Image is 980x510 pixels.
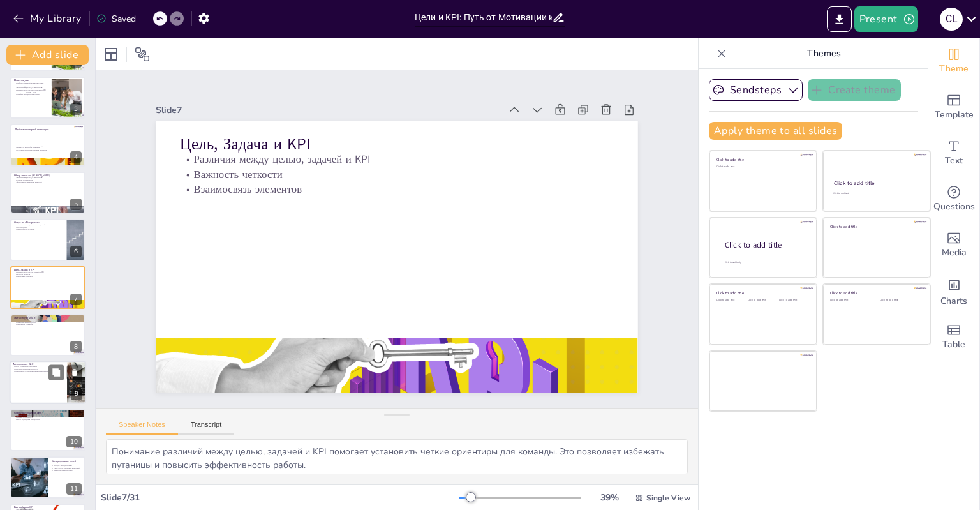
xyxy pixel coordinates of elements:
[106,421,178,435] button: Speaker Notes
[725,261,805,264] div: Click to add body
[732,38,916,69] p: Themes
[716,165,808,169] div: Click to add text
[14,89,48,91] p: Различия между целями, задачами и KPI
[14,91,48,94] p: Методологии SMART и OKR
[52,467,82,469] p: Связь между стратегией и тактикой
[14,94,48,96] p: Практика каскадирования целей
[10,314,85,356] div: 8
[106,439,688,474] textarea: Понимание различий между целью, задачей и KPI помогает установить четкие ориентиры для команды. Э...
[14,321,82,324] p: Преимущества методологии
[14,271,82,274] p: Различия между целью, задачей и KPI
[66,436,82,447] div: 10
[14,506,82,509] p: Как выбирать KPI
[222,85,625,275] p: Важность четкости
[880,299,920,302] div: Click to add text
[14,418,82,421] p: Выбор подходящей методологии
[70,294,82,305] div: 7
[228,71,631,261] p: Различия между целью, задачей и KPI
[748,299,776,302] div: Click to add text
[945,154,963,168] span: Text
[10,361,86,404] div: 9
[10,456,85,499] div: 11
[939,62,969,76] span: Theme
[940,8,963,31] div: C L
[71,389,82,400] div: 9
[6,45,89,65] button: Add slide
[834,179,919,187] div: Click to add title
[14,82,48,86] p: Проблема неверной мотивации может снизить продуктивность
[830,299,870,302] div: Click to add text
[928,268,979,314] div: Add charts and graphs
[14,319,82,321] p: Критерии SMART
[935,108,974,122] span: Template
[709,79,803,101] button: Sendsteps
[15,149,79,152] p: Создание системы поддержки мотивации
[70,246,82,257] div: 6
[233,54,638,251] p: Цель, Задача и KPI
[928,130,979,176] div: Add text boxes
[70,199,82,210] div: 5
[13,368,63,371] p: Прозрачность и вовлеченность
[14,79,48,82] p: Повестка дня
[13,370,63,373] p: Применение в стратегическом планировании
[14,223,63,226] p: Четкие схемы «задача-вознаграждение»
[52,469,82,472] p: Важность обратной связи
[14,176,82,179] p: Типы мотивации по [PERSON_NAME]
[833,192,918,195] div: Click to add text
[646,493,690,503] span: Single View
[716,299,745,302] div: Click to add text
[854,6,918,32] button: Present
[709,122,842,140] button: Apply theme to all slides
[942,338,965,352] span: Table
[928,38,979,84] div: Change the overall theme
[216,98,618,289] p: Взаимосвязь элементов
[10,172,85,214] div: 5
[725,240,806,251] div: Click to add title
[10,409,85,451] div: 10
[66,483,82,495] div: 11
[70,151,82,163] div: 4
[226,17,546,169] div: Slide 7
[14,179,82,181] p: Подходы к управлению
[827,6,852,32] button: Export to PowerPoint
[10,77,85,119] div: 3
[940,6,963,32] button: C L
[52,465,82,467] p: Процесс каскадирования
[15,128,79,131] p: Проблема неверной мотивации
[10,266,85,308] div: 7
[14,87,48,89] p: Типы мотивации по [PERSON_NAME]
[70,341,82,352] div: 8
[933,200,975,214] span: Questions
[779,299,808,302] div: Click to add text
[101,44,121,64] div: Layout
[70,103,82,115] div: 3
[928,176,979,222] div: Get real-time input from your audience
[940,294,967,308] span: Charts
[10,8,87,29] button: My Library
[14,273,82,276] p: Важность четкости
[716,290,808,296] div: Click to add title
[15,144,79,147] p: Неверная мотивация снижает продуктивность
[415,8,552,27] input: Insert title
[716,157,808,162] div: Click to add title
[594,491,625,504] div: 39 %
[928,84,979,130] div: Add ready made slides
[830,223,921,229] div: Click to add title
[14,173,82,177] p: Обзор типов по [PERSON_NAME]
[135,47,150,62] span: Position
[14,416,82,418] p: Сильные стороны OKR
[14,226,63,229] p: Ясность целей
[178,421,235,435] button: Transcript
[96,13,136,25] div: Saved
[13,363,63,366] p: Методология OKR
[830,290,921,296] div: Click to add title
[14,181,82,183] p: Эффективное управление командой
[48,364,64,380] button: Duplicate Slide
[14,221,63,225] p: Фокус на «Инструнале»
[14,276,82,278] p: Взаимосвязь элементов
[14,229,63,231] p: Справедливость в оценке
[942,246,967,260] span: Media
[14,268,82,272] p: Цель, Задача и KPI
[928,222,979,268] div: Add images, graphics, shapes or video
[10,219,85,261] div: 6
